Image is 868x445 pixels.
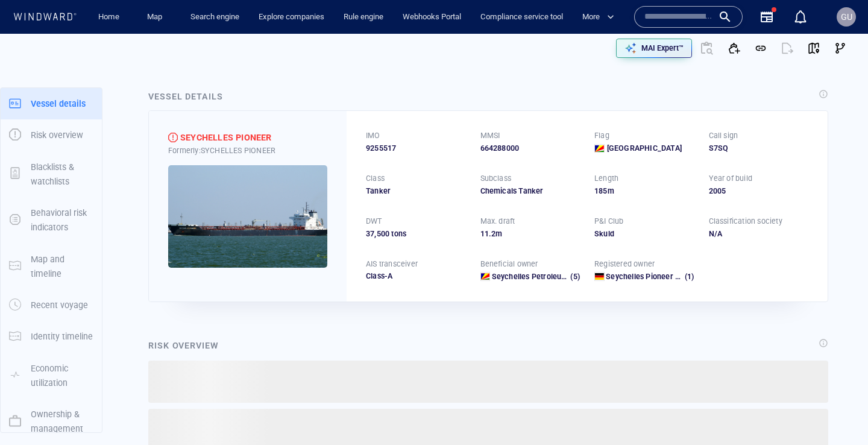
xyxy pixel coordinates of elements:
span: 11 [480,229,489,238]
div: SEYCHELLES PIONEER [180,130,272,145]
p: Registered owner [594,259,655,270]
button: Recent voyage [1,289,102,321]
button: Identity timeline [1,321,102,352]
p: Recent voyage [31,298,88,312]
button: Behavioral risk indicators [1,197,102,244]
a: Home [93,7,124,28]
button: More [577,7,624,28]
button: Map and timeline [1,244,102,290]
p: Beneficial owner [480,259,538,270]
span: 2 [491,229,495,238]
span: (1) [683,271,694,282]
p: Blacklists & watchlists [31,160,93,189]
p: DWT [366,216,382,227]
button: Home [89,7,128,28]
div: Risk overview [148,338,219,353]
a: Explore companies [254,7,329,28]
a: Map and timeline [1,260,102,271]
div: N/A [709,229,809,239]
div: High risk [168,133,178,142]
p: Risk overview [31,128,83,142]
iframe: Chat [817,391,859,436]
span: [GEOGRAPHIC_DATA] [607,143,682,154]
span: Seychelles Petroleum Com.ltd [492,272,630,281]
span: Seychelles Pioneer Ltd. Number Fifty [606,272,736,281]
span: . [489,229,491,238]
p: Call sign [709,130,738,141]
span: Class-A [366,271,392,280]
div: Notification center [793,10,808,24]
p: MMSI [480,130,500,141]
button: Ownership & management [1,399,102,445]
p: Identity timeline [31,329,93,344]
p: Ownership & management [31,407,93,437]
div: Skuld [594,229,694,239]
button: Economic utilization [1,353,102,399]
p: Classification society [709,216,782,227]
div: Tanker [366,186,466,197]
button: Vessel details [1,88,102,119]
p: IMO [366,130,380,141]
a: Behavioral risk indicators [1,214,102,226]
p: Flag [594,130,609,141]
a: Ownership & management [1,415,102,427]
button: Get link [747,35,774,62]
p: Vessel details [31,96,86,111]
button: Add to vessel list [721,35,747,62]
span: (5) [568,271,580,282]
a: Compliance service tool [476,7,568,28]
span: ‌ [148,361,828,403]
a: Seychelles Pioneer Ltd. Number Fifty (1) [606,271,694,282]
div: 2005 [709,186,809,197]
div: 37,500 tons [366,229,466,239]
span: 9255517 [366,143,396,154]
p: Max. draft [480,216,515,227]
div: Vessel details [148,89,223,104]
div: S7SQ [709,143,809,154]
a: Identity timeline [1,330,102,342]
span: More [582,10,614,24]
p: Subclass [480,173,512,184]
a: Rule engine [339,7,388,28]
p: Class [366,173,385,184]
div: Chemicals Tanker [480,186,580,197]
button: Blacklists & watchlists [1,151,102,198]
span: GU [841,12,852,22]
a: Blacklists & watchlists [1,168,102,179]
p: MAI Expert™ [641,43,684,54]
span: m [608,186,614,195]
p: AIS transceiver [366,259,418,270]
a: Risk overview [1,129,102,140]
button: Map [137,7,176,28]
button: Risk overview [1,119,102,151]
img: 5905d6e752351260c10d8caa_0 [168,165,327,268]
a: Webhooks Portal [398,7,466,28]
p: P&I Club [594,216,624,227]
a: Economic utilization [1,369,102,380]
p: Map and timeline [31,252,93,282]
button: GU [834,5,858,29]
a: Seychelles Petroleum [DOMAIN_NAME] (5) [492,271,580,282]
div: 664288000 [480,143,580,154]
a: Recent voyage [1,299,102,311]
p: Economic utilization [31,361,93,391]
p: Year of build [709,173,753,184]
button: Visual Link Analysis [827,35,854,62]
a: Search engine [186,7,244,28]
p: Length [594,173,618,184]
button: View on map [800,35,827,62]
span: 185 [594,186,608,195]
p: Behavioral risk indicators [31,206,93,235]
a: Vessel details [1,97,102,109]
span: m [495,229,502,238]
button: MAI Expert™ [616,39,692,58]
a: Map [142,7,171,28]
div: Formerly: SYCHELLES PIONEER [168,145,327,156]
